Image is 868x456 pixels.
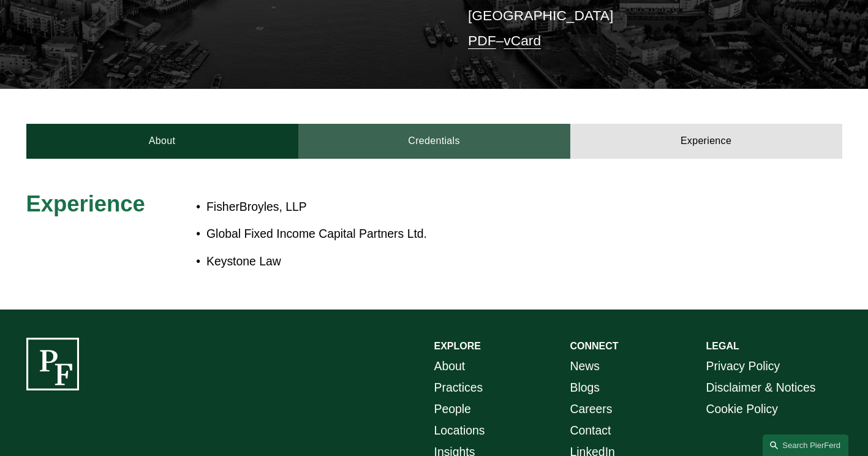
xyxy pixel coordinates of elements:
[763,435,848,456] a: Search this site
[570,420,611,441] a: Contact
[570,377,600,398] a: Blogs
[706,341,739,351] strong: LEGAL
[706,377,816,398] a: Disclaimer & Notices
[570,341,619,351] strong: CONNECT
[504,32,541,48] a: vCard
[298,124,570,159] a: Credentials
[434,377,483,398] a: Practices
[26,191,145,216] span: Experience
[468,32,496,48] a: PDF
[706,398,778,420] a: Cookie Policy
[434,398,471,420] a: People
[206,223,740,245] p: Global Fixed Income Capital Partners Ltd.
[570,355,600,377] a: News
[206,196,740,218] p: FisherBroyles, LLP
[706,355,780,377] a: Privacy Policy
[434,341,481,351] strong: EXPLORE
[206,251,740,272] p: Keystone Law
[570,398,613,420] a: Careers
[434,420,485,441] a: Locations
[434,355,466,377] a: About
[570,124,842,159] a: Experience
[26,124,298,159] a: About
